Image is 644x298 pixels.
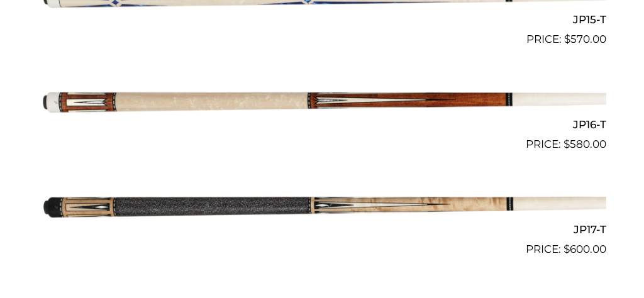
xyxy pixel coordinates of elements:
[38,158,606,252] img: JP17-T
[564,33,606,45] bdi: 570.00
[38,158,606,257] a: JP17-T $600.00
[563,138,606,150] bdi: 580.00
[563,243,570,255] span: $
[563,138,570,150] span: $
[564,33,570,45] span: $
[38,53,606,152] a: JP16-T $580.00
[38,53,606,147] img: JP16-T
[563,243,606,255] bdi: 600.00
